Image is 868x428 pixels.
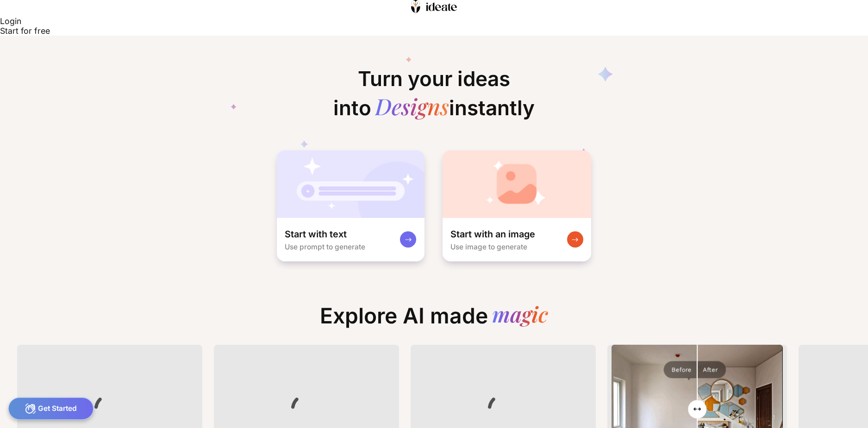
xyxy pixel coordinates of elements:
img: startWithImageCardBg.jpg [443,150,591,218]
div: Start with an image [450,228,535,240]
img: startWithTextCardBg.jpg [277,150,425,218]
div: Get Started [8,397,94,420]
div: Use prompt to generate [285,242,365,251]
div: magic [492,303,548,329]
div: Explore AI made [312,303,556,337]
div: Start with text [285,228,347,240]
div: Use image to generate [450,242,527,251]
